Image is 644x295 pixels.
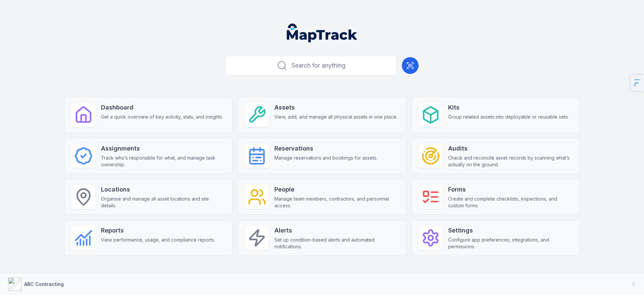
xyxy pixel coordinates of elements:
button: Search for anything [225,56,396,75]
a: ReportsView performance, usage, and compliance reports. [64,220,232,256]
a: AuditsCheck and reconcile asset records by scanning what’s actually on the ground. [412,138,580,174]
a: AssetsView, add, and manage all physical assets in one place. [238,97,406,133]
strong: ABC Contracting [24,281,64,287]
strong: Kits [448,103,569,112]
strong: Reports [101,226,215,235]
a: LocationsOrganise and manage all asset locations and site details. [64,179,232,215]
span: Create and complete checklists, inspections, and custom forms. [448,196,573,209]
strong: People [274,185,399,194]
span: Get a quick overview of key activity, stats, and insights. [101,114,223,120]
strong: Assignments [101,144,225,153]
span: Set up condition-based alerts and automated notifications. [274,237,399,250]
strong: Forms [448,185,573,194]
a: SettingsConfigure app preferences, integrations, and permissions. [412,220,580,256]
a: DashboardGet a quick overview of key activity, stats, and insights. [64,97,232,133]
span: Manage team members, contractors, and personnel access. [274,196,399,209]
span: Organise and manage all asset locations and site details. [101,196,225,209]
a: KitsGroup related assets into deployable or reusable sets. [412,97,580,133]
strong: Dashboard [101,103,223,112]
span: View performance, usage, and compliance reports. [101,237,215,243]
span: Group related assets into deployable or reusable sets. [448,114,569,120]
a: PeopleManage team members, contractors, and personnel access. [238,179,406,215]
span: Check and reconcile asset records by scanning what’s actually on the ground. [448,155,573,168]
span: Manage reservations and bookings for assets. [274,155,377,161]
a: AlertsSet up condition-based alerts and automated notifications. [238,220,406,256]
strong: Audits [448,144,573,153]
span: View, add, and manage all physical assets in one place. [274,114,397,120]
strong: Reservations [274,144,377,153]
strong: Settings [448,226,573,235]
strong: Locations [101,185,225,194]
a: ReservationsManage reservations and bookings for assets. [238,138,406,174]
a: AssignmentsTrack who’s responsible for what, and manage task ownership. [64,138,232,174]
strong: Alerts [274,226,399,235]
span: Search for anything [291,61,345,70]
a: FormsCreate and complete checklists, inspections, and custom forms. [412,179,580,215]
strong: Assets [274,103,397,112]
span: Track who’s responsible for what, and manage task ownership. [101,155,225,168]
span: Configure app preferences, integrations, and permissions. [448,237,573,250]
nav: Global [276,24,368,42]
